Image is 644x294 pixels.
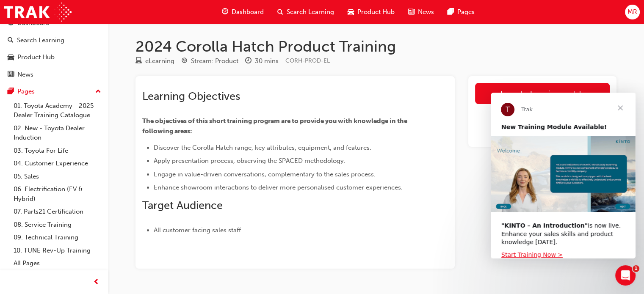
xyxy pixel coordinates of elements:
button: MR [625,5,640,19]
button: Pages [3,84,105,99]
span: MR [627,7,637,17]
a: Search Learning [3,33,105,48]
span: Product Hub [357,7,395,17]
div: Search Learning [17,36,64,45]
div: Pages [17,87,35,96]
div: News [17,70,33,80]
span: 1 [633,265,639,272]
iframe: Intercom live chat message [491,93,636,258]
span: prev-icon [93,277,100,288]
span: Discover the Corolla Hatch range, key attributes, equipment, and features. [154,144,371,151]
a: 10. TUNE Rev-Up Training [10,244,105,257]
a: News [3,67,105,82]
span: News [418,7,434,17]
div: eLearning [145,56,174,66]
a: 05. Sales [10,170,105,183]
div: Product Hub [17,52,55,62]
h1: 2024 Corolla Hatch Product Training [135,37,616,56]
a: All Pages [10,257,105,270]
span: car-icon [348,7,354,17]
div: Stream [181,56,238,66]
button: DashboardSearch LearningProduct HubNews [3,14,105,84]
span: All customer facing sales staff. [154,226,243,234]
span: Search Learning [287,7,334,17]
span: pages-icon [8,88,14,96]
span: pages-icon [448,7,454,17]
span: search-icon [8,37,14,44]
div: Stream: Product [191,56,238,66]
a: news-iconNews [401,3,441,21]
span: Dashboard [232,7,264,17]
span: Learning resource code [285,57,330,64]
a: 04. Customer Experience [10,157,105,170]
span: search-icon [277,7,283,17]
span: The objectives of this short training program are to provide you with knowledge in the following ... [142,117,409,135]
span: Engage in value-driven conversations, complementary to the sales process. [154,170,376,178]
span: Target Audience [142,199,223,212]
span: car-icon [8,54,14,61]
span: learningResourceType_ELEARNING-icon [135,58,142,65]
span: Apply presentation process, observing the SPACED methodology. [154,157,345,165]
div: 30 mins [255,56,279,66]
a: 07. Parts21 Certification [10,205,105,218]
a: guage-iconDashboard [215,3,271,21]
a: Launch eLearning module [475,83,610,104]
a: 03. Toyota For Life [10,144,105,157]
div: Type [135,56,174,66]
span: clock-icon [245,58,252,65]
span: news-icon [8,71,14,79]
span: guage-icon [222,7,228,17]
a: pages-iconPages [441,3,481,21]
a: search-iconSearch Learning [271,3,341,21]
a: 09. Technical Training [10,231,105,244]
img: Trak [4,3,72,22]
iframe: Intercom live chat [615,265,636,286]
a: Product Hub [3,49,105,65]
a: 02. New - Toyota Dealer Induction [10,122,105,144]
a: car-iconProduct Hub [341,3,401,21]
a: 06. Electrification (EV & Hybrid) [10,183,105,205]
div: Duration [245,56,279,66]
span: news-icon [408,7,415,17]
span: Enhance showroom interactions to deliver more personalised customer experiences. [154,184,403,191]
a: 08. Service Training [10,218,105,231]
span: Learning Objectives [142,90,240,103]
span: up-icon [95,86,101,97]
span: Pages [457,7,475,17]
span: target-icon [181,58,188,65]
a: 01. Toyota Academy - 2025 Dealer Training Catalogue [10,99,105,122]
